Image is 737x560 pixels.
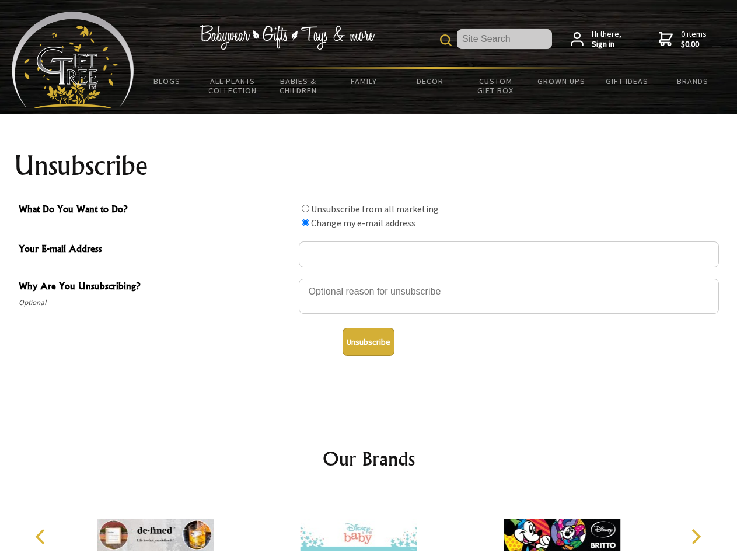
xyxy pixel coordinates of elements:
[592,39,621,50] strong: Sign in
[311,217,415,229] label: Change my e-mail address
[440,34,452,46] img: product search
[659,29,707,50] a: 0 items$0.00
[19,202,293,219] span: What Do You Want to Do?
[266,69,331,103] a: Babies & Children
[299,242,719,267] input: Your E-mail Address
[592,29,621,50] span: Hi there,
[12,12,134,108] img: Babyware - Gifts - Toys and more...
[681,29,707,50] span: 0 items
[681,39,707,50] strong: $0.00
[571,29,621,50] a: Hi there,Sign in
[683,524,708,549] button: Next
[14,152,724,180] h1: Unsubscribe
[660,69,726,93] a: Brands
[463,69,529,103] a: Custom Gift Box
[29,524,55,549] button: Previous
[331,69,397,93] a: Family
[311,203,439,215] label: Unsubscribe from all marketing
[200,69,266,103] a: All Plants Collection
[528,69,594,93] a: Grown Ups
[299,279,719,314] textarea: Why Are You Unsubscribing?
[200,25,375,50] img: Babywear - Gifts - Toys & more
[397,69,463,93] a: Decor
[19,242,293,258] span: Your E-mail Address
[302,219,309,226] input: What Do You Want to Do?
[302,205,309,212] input: What Do You Want to Do?
[23,444,714,473] h2: Our Brands
[19,279,293,296] span: Why Are You Unsubscribing?
[343,328,394,356] button: Unsubscribe
[134,69,200,93] a: BLOGS
[457,29,552,49] input: Site Search
[19,296,293,310] span: Optional
[594,69,660,93] a: Gift Ideas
